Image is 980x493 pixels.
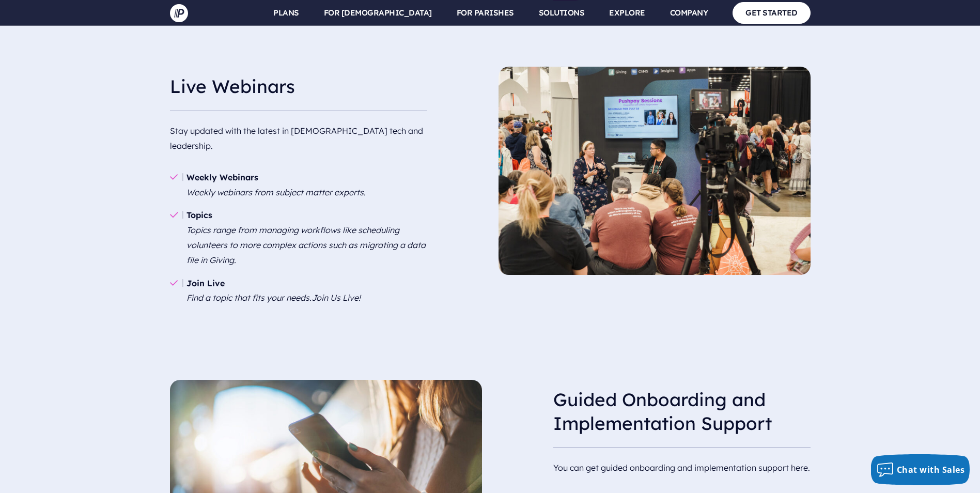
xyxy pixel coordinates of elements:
[170,67,427,107] h3: Live Webinars
[186,210,212,220] b: Topics
[499,67,811,275] img: MS205410
[553,380,811,443] h3: Guided Onboarding and Implementation Support
[186,225,426,265] em: Topics range from managing workflows like scheduling volunteers to more complex actions such as m...
[553,456,811,480] p: You can get guided onboarding and implementation support here.
[170,119,427,158] p: Stay updated with the latest in [DEMOGRAPHIC_DATA] tech and leadership.
[186,172,258,182] b: Weekly Webinars
[186,278,225,288] b: Join Live
[186,187,366,197] em: Weekly webinars from subject matter experts.
[871,454,970,485] button: Chat with Sales
[186,292,361,303] em: Find a topic that fits your needs.
[733,2,811,23] a: GET STARTED
[897,464,965,475] span: Chat with Sales
[312,292,361,303] a: Join Us Live!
